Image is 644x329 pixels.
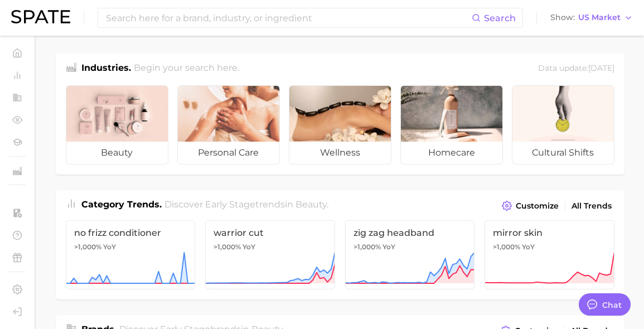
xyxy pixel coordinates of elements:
[400,85,503,164] a: homecare
[354,228,467,238] span: zig zag headband
[289,142,391,164] span: wellness
[499,198,561,214] button: Customize
[548,11,636,25] button: ShowUS Market
[538,61,614,76] div: Data update: [DATE]
[296,199,327,210] span: beauty
[177,85,280,164] a: personal care
[214,243,241,251] span: >1,000%
[512,142,614,164] span: cultural shifts
[178,142,279,164] span: personal care
[578,14,621,21] span: US Market
[484,13,516,23] span: Search
[103,243,116,251] span: YoY
[66,142,168,164] span: beauty
[572,201,612,211] span: All Trends
[9,303,26,320] a: Log out. Currently logged in with e-mail jkno@cosmax.com.
[289,85,391,164] a: wellness
[345,220,475,289] a: zig zag headband>1,000% YoY
[105,8,472,27] input: Search here for a brand, industry, or ingredient
[214,228,327,238] span: warrior cut
[569,199,614,214] a: All Trends
[74,243,101,251] span: >1,000%
[550,14,575,21] span: Show
[66,85,168,164] a: beauty
[243,243,255,251] span: YoY
[516,201,559,211] span: Customize
[134,61,239,76] h2: Begin your search here.
[66,220,196,289] a: no frizz conditioner>1,000% YoY
[401,142,502,164] span: homecare
[74,228,187,238] span: no frizz conditioner
[485,220,614,289] a: mirror skin>1,000% YoY
[493,243,520,251] span: >1,000%
[81,61,131,76] h1: Industries.
[354,243,381,251] span: >1,000%
[382,243,395,251] span: YoY
[164,199,328,210] span: Discover Early Stage trends in .
[81,199,162,210] span: Category Trends .
[522,243,535,251] span: YoY
[11,10,70,23] img: SPATE
[493,228,606,238] span: mirror skin
[512,85,614,164] a: cultural shifts
[205,220,335,289] a: warrior cut>1,000% YoY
